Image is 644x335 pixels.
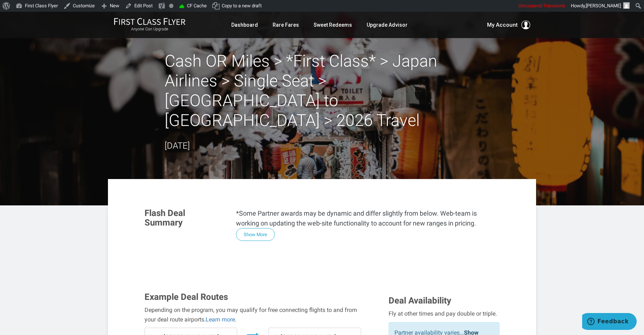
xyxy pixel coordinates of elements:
[273,18,299,31] a: Rare Fares
[114,27,186,32] small: Anyone Can Upgrade
[145,208,225,228] h3: Flash Deal Summary
[114,18,186,25] img: First Class Flyer
[389,295,451,306] span: Deal Availability
[487,21,530,29] button: My Account
[145,292,228,302] span: Example Deal Routes
[518,3,565,8] span: Unsuspend Transients
[389,309,499,319] div: Fly at other times and pay double or triple.
[145,305,361,324] div: Depending on the program, you may qualify for free connecting flights to and from your deal route...
[231,18,258,31] a: Dashboard
[165,51,479,130] h2: Cash OR Miles > *First Class* > Japan Airlines > Single Seat > [GEOGRAPHIC_DATA] to [GEOGRAPHIC_D...
[582,313,637,331] iframe: Opens a widget where you can find more information
[236,228,275,241] button: Show More
[236,208,499,228] p: *Some Partner awards may be dynamic and differ slightly from below. Web-team is working on updati...
[586,3,621,8] span: [PERSON_NAME]
[114,18,186,32] a: First Class FlyerAnyone Can Upgrade
[165,141,190,151] time: [DATE]
[206,316,235,323] a: Learn more
[487,21,518,29] span: My Account
[314,18,352,31] a: Sweet Redeems
[367,18,408,31] a: Upgrade Advisor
